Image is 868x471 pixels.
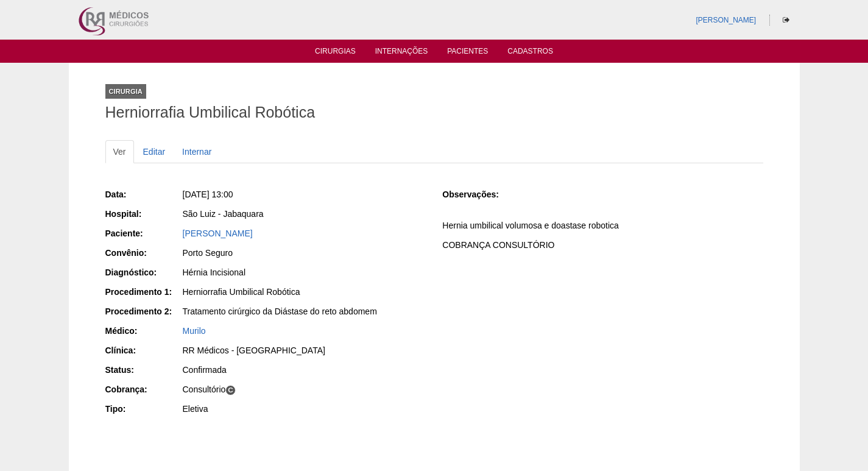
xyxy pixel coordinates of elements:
[447,47,488,59] a: Pacientes
[442,188,518,200] div: Observações:
[105,247,182,259] div: Convênio:
[105,266,182,278] div: Diagnóstico:
[225,385,236,395] span: C
[183,364,426,376] div: Confirmada
[105,105,763,120] h1: Herniorrafia Umbilical Robótica
[174,140,219,163] a: Internar
[135,140,174,163] a: Editar
[183,228,253,238] a: [PERSON_NAME]
[105,208,182,220] div: Hospital:
[105,140,134,163] a: Ver
[183,383,426,395] div: Consultório
[105,325,182,337] div: Médico:
[783,16,789,24] i: Sair
[105,305,182,317] div: Procedimento 2:
[507,47,553,59] a: Cadastros
[105,383,182,395] div: Cobrança:
[375,47,428,59] a: Internações
[183,305,426,317] div: Tratamento cirúrgico da Diástase do reto abdomem
[442,220,763,232] p: Hernia umbilical volumosa e doastase robotica
[105,188,182,200] div: Data:
[696,16,756,24] a: [PERSON_NAME]
[315,47,356,59] a: Cirurgias
[105,286,182,298] div: Procedimento 1:
[183,189,233,199] span: [DATE] 13:00
[183,266,426,278] div: Hérnia Incisional
[183,286,426,298] div: Herniorrafia Umbilical Robótica
[183,208,426,220] div: São Luiz - Jabaquara
[442,239,763,251] p: COBRANÇA CONSULTÓRIO
[183,326,206,336] a: Murilo
[183,247,426,259] div: Porto Seguro
[105,403,182,415] div: Tipo:
[105,344,182,356] div: Clínica:
[183,344,426,356] div: RR Médicos - [GEOGRAPHIC_DATA]
[183,403,426,415] div: Eletiva
[105,84,146,99] div: Cirurgia
[105,227,182,239] div: Paciente:
[105,364,182,376] div: Status:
